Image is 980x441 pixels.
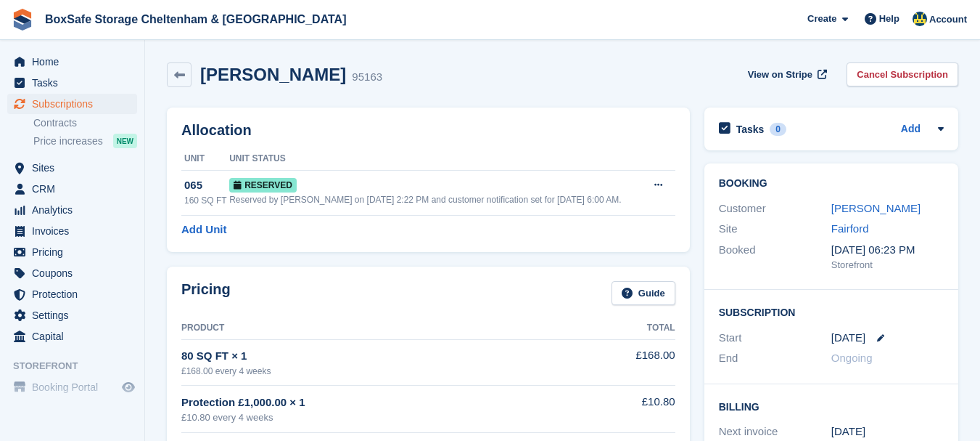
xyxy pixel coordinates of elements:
[32,179,119,199] span: CRM
[719,424,831,440] div: Next invoice
[184,177,229,194] div: 065
[200,65,346,84] h2: [PERSON_NAME]
[181,317,584,340] th: Product
[901,121,921,138] a: Add
[7,377,137,397] a: menu
[831,222,869,235] a: Fairford
[748,68,812,82] span: View on Stripe
[181,365,584,378] div: £168.00 every 4 weeks
[7,94,137,114] a: menu
[33,133,137,149] a: Price increases NEW
[32,221,119,241] span: Invoices
[929,12,967,27] span: Account
[807,12,836,26] span: Create
[32,326,119,347] span: Capital
[184,194,229,207] div: 160 SQ FT
[736,123,765,136] h2: Tasks
[181,147,229,171] th: Unit
[32,263,119,283] span: Coupons
[181,395,584,411] div: Protection £1,000.00 × 1
[181,122,675,139] h2: Allocation
[612,281,675,305] a: Guide
[181,222,226,238] a: Add Unit
[181,348,584,365] div: 80 SQ FT × 1
[831,352,873,364] span: Ongoing
[32,94,119,114] span: Subscriptions
[719,399,944,413] h2: Billing
[584,386,675,433] td: £10.80
[39,7,352,31] a: BoxSafe Storage Cheltenham & [GEOGRAPHIC_DATA]
[32,52,119,72] span: Home
[831,258,944,272] div: Storefront
[719,201,831,217] div: Customer
[7,326,137,347] a: menu
[32,305,119,325] span: Settings
[7,242,137,262] a: menu
[32,377,119,397] span: Booking Portal
[229,193,643,206] div: Reserved by [PERSON_NAME] on [DATE] 2:22 PM and customer notification set for [DATE] 6:00 AM.
[113,134,137,148] div: NEW
[32,242,119,262] span: Pricing
[7,221,137,241] a: menu
[913,12,927,26] img: Kim Virabi
[120,379,137,396] a: Preview store
[847,62,958,86] a: Cancel Subscription
[879,12,899,26] span: Help
[719,178,944,190] h2: Booking
[719,304,944,319] h2: Subscription
[831,202,921,214] a: [PERSON_NAME]
[229,147,643,171] th: Unit Status
[831,424,944,440] div: [DATE]
[719,350,831,367] div: End
[7,158,137,178] a: menu
[32,200,119,220] span: Analytics
[7,200,137,220] a: menu
[719,330,831,347] div: Start
[7,263,137,283] a: menu
[32,284,119,304] span: Protection
[719,221,831,238] div: Site
[352,69,382,86] div: 95163
[33,134,103,148] span: Price increases
[7,284,137,304] a: menu
[742,62,830,86] a: View on Stripe
[831,330,865,347] time: 2025-08-23 23:00:00 UTC
[831,242,944,259] div: [DATE] 06:23 PM
[13,359,144,373] span: Storefront
[770,123,786,136] div: 0
[229,178,297,193] span: Reserved
[33,116,137,130] a: Contracts
[181,281,231,305] h2: Pricing
[32,73,119,93] span: Tasks
[7,179,137,199] a: menu
[32,158,119,178] span: Sites
[584,339,675,385] td: £168.00
[181,410,584,425] div: £10.80 every 4 weeks
[584,317,675,340] th: Total
[7,52,137,72] a: menu
[7,305,137,325] a: menu
[12,9,33,31] img: stora-icon-8386f47178a22dfd0bd8f6a31ec36ba5ce8667c1dd55bd0f319d3a0aa187defe.svg
[719,242,831,272] div: Booked
[7,73,137,93] a: menu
